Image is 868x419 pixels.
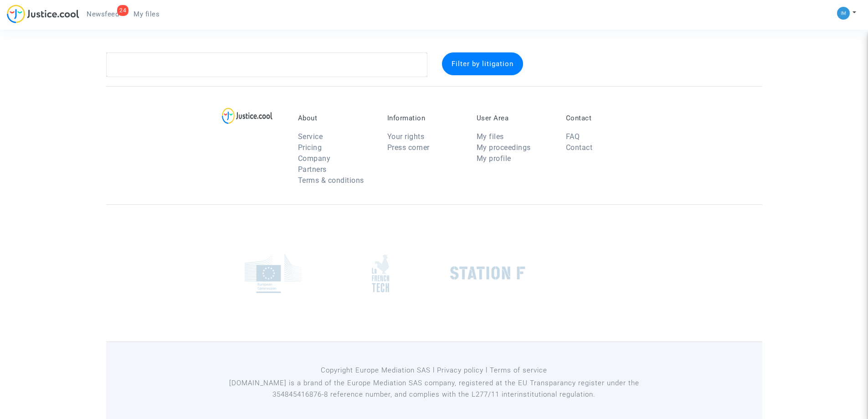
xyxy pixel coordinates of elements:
[298,176,364,185] a: Terms & conditions
[134,10,159,18] span: My files
[477,114,552,122] p: User Area
[566,143,593,152] a: Contact
[298,114,374,122] p: About
[566,114,642,122] p: Contact
[837,7,850,20] img: a105443982b9e25553e3eed4c9f672e7
[387,143,430,152] a: Press corner
[298,132,323,141] a: Service
[126,7,167,21] a: My files
[222,108,272,124] img: logo-lg.svg
[7,5,79,23] img: jc-logo.svg
[450,266,525,280] img: stationf.png
[372,254,389,293] img: french_tech.png
[245,253,302,293] img: europe_commision.png
[226,365,642,376] p: Copyright Europe Mediation SAS l Privacy policy l Terms of service
[452,60,514,68] span: Filter by litigation
[477,143,531,152] a: My proceedings
[566,132,580,141] a: FAQ
[477,132,504,141] a: My files
[87,10,119,18] span: Newsfeed
[477,154,511,163] a: My profile
[117,5,128,16] div: 24
[79,7,126,21] a: 24Newsfeed
[298,154,331,163] a: Company
[298,165,327,174] a: Partners
[226,378,642,400] p: [DOMAIN_NAME] is a brand of the Europe Mediation SAS company, registered at the EU Transparancy r...
[298,143,322,152] a: Pricing
[387,114,463,122] p: Information
[387,132,425,141] a: Your rights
